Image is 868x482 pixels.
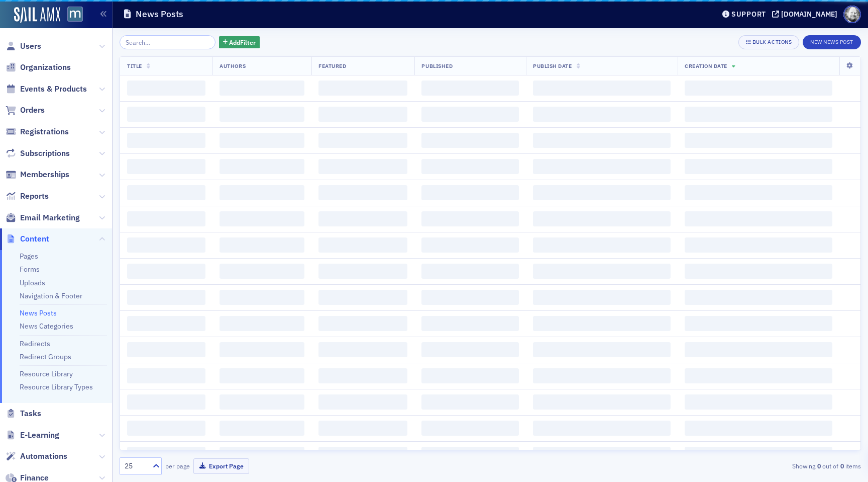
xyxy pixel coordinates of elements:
[533,342,671,357] span: ‌
[685,159,832,174] span: ‌
[533,368,671,383] span: ‌
[421,211,519,226] span: ‌
[6,212,80,223] a: Email Marketing
[127,447,205,462] span: ‌
[318,62,346,69] span: Featured
[127,107,205,122] span: ‌
[220,447,304,462] span: ‌
[20,191,49,202] span: Reports
[318,394,407,410] span: ‌
[127,211,205,226] span: ‌
[318,316,407,331] span: ‌
[220,368,304,383] span: ‌
[220,133,304,148] span: ‌
[20,352,71,361] a: Redirect Groups
[60,7,83,24] a: View Homepage
[20,105,45,116] span: Orders
[6,126,69,137] a: Registrations
[127,342,205,357] span: ‌
[20,382,93,391] a: Resource Library Types
[318,264,407,279] span: ‌
[6,233,49,245] a: Content
[220,290,304,305] span: ‌
[533,447,671,462] span: ‌
[318,421,407,436] span: ‌
[685,264,832,279] span: ‌
[533,107,671,122] span: ‌
[20,212,80,223] span: Email Marketing
[318,133,407,148] span: ‌
[421,368,519,383] span: ‌
[127,421,205,436] span: ‌
[421,290,519,305] span: ‌
[6,148,70,159] a: Subscriptions
[127,394,205,410] span: ‌
[127,264,205,279] span: ‌
[127,185,205,200] span: ‌
[685,237,832,253] span: ‌
[220,264,304,279] span: ‌
[318,342,407,357] span: ‌
[193,458,249,474] button: Export Page
[20,41,41,52] span: Users
[838,461,845,470] strong: 0
[685,107,832,122] span: ‌
[20,278,45,287] a: Uploads
[685,316,832,331] span: ‌
[220,62,246,69] span: Authors
[20,169,69,180] span: Memberships
[6,191,49,202] a: Reports
[20,291,82,300] a: Navigation & Footer
[318,368,407,383] span: ‌
[6,62,71,73] a: Organizations
[127,81,205,96] span: ‌
[533,237,671,253] span: ‌
[685,81,832,96] span: ‌
[752,39,792,45] div: Bulk Actions
[421,421,519,436] span: ‌
[6,430,59,441] a: E-Learning
[220,342,304,357] span: ‌
[318,447,407,462] span: ‌
[165,461,190,470] label: per page
[685,342,832,357] span: ‌
[6,41,41,52] a: Users
[685,185,832,200] span: ‌
[421,133,519,148] span: ‌
[685,133,832,148] span: ‌
[731,10,766,19] div: Support
[220,185,304,200] span: ‌
[318,237,407,253] span: ‌
[127,316,205,331] span: ‌
[20,430,59,441] span: E-Learning
[421,394,519,410] span: ‌
[20,84,87,95] span: Events & Products
[220,316,304,331] span: ‌
[533,185,671,200] span: ‌
[621,461,861,470] div: Showing out of items
[127,159,205,174] span: ‌
[20,408,41,419] span: Tasks
[20,233,49,245] span: Content
[533,264,671,279] span: ‌
[318,159,407,174] span: ‌
[421,81,519,96] span: ‌
[125,461,147,471] div: 25
[685,62,727,69] span: Creation Date
[421,316,519,331] span: ‌
[772,11,841,18] button: [DOMAIN_NAME]
[318,107,407,122] span: ‌
[421,264,519,279] span: ‌
[533,133,671,148] span: ‌
[533,316,671,331] span: ‌
[20,265,40,274] a: Forms
[803,37,861,46] a: New News Post
[20,451,67,462] span: Automations
[20,252,38,261] a: Pages
[685,211,832,226] span: ‌
[20,369,73,378] a: Resource Library
[533,159,671,174] span: ‌
[533,211,671,226] span: ‌
[318,81,407,96] span: ‌
[14,7,60,23] a: SailAMX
